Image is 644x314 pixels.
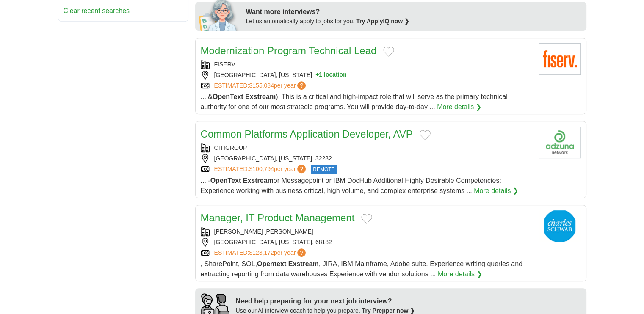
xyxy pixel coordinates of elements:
[201,212,355,223] a: Manager, IT Product Management
[297,165,306,173] span: ?
[420,130,431,140] button: Add to favorite jobs
[213,93,243,100] strong: OpenText
[257,260,286,267] strong: Opentext
[311,165,337,174] span: REMOTE
[437,102,481,112] a: More details ❯
[297,81,306,90] span: ?
[539,210,581,242] img: Charles Schwab logo
[214,228,313,235] a: [PERSON_NAME] [PERSON_NAME]
[214,248,308,257] a: ESTIMATED:$123,172per year?
[201,71,532,80] div: [GEOGRAPHIC_DATA], [US_STATE]
[315,71,319,80] span: +
[438,269,482,279] a: More details ❯
[201,177,501,194] span: ... - or Messagepoint or IBM DocHub Additional Highly Desirable Competencies: Experience working ...
[64,7,130,14] a: Clear recent searches
[383,47,394,57] button: Add to favorite jobs
[249,249,274,256] span: $123,172
[356,18,409,25] a: Try ApplyIQ now ❯
[201,128,413,140] a: Common Platforms Application Developer, AVP
[243,177,274,184] strong: Exstream
[246,7,581,17] div: Want more interviews?
[474,186,518,196] a: More details ❯
[201,154,532,163] div: [GEOGRAPHIC_DATA], [US_STATE], 32232
[288,260,319,267] strong: Exstream
[539,43,581,75] img: Fiserv logo
[245,93,276,100] strong: Exstream
[214,165,308,174] a: ESTIMATED:$100,794per year?
[201,238,532,247] div: [GEOGRAPHIC_DATA], [US_STATE], 68182
[315,71,347,80] button: +1 location
[539,127,581,158] img: Company logo
[201,45,377,56] a: Modernization Program Technical Lead
[362,307,415,314] a: Try Prepper now ❯
[201,143,532,152] div: CITIGROUP
[246,17,581,26] div: Let us automatically apply to jobs for you.
[214,81,308,90] a: ESTIMATED:$155,084per year?
[201,93,508,110] span: ... & ). This is a critical and high-impact role that will serve as the primary technical authori...
[236,296,415,306] div: Need help preparing for your next job interview?
[249,82,274,89] span: $155,084
[201,260,522,278] span: , SharePoint, SQL, , JIRA, IBM Mainframe, Adobe suite. Experience writing queries and extracting ...
[214,61,235,68] a: FISERV
[210,177,241,184] strong: OpenText
[297,248,306,257] span: ?
[249,165,274,172] span: $100,794
[361,214,372,224] button: Add to favorite jobs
